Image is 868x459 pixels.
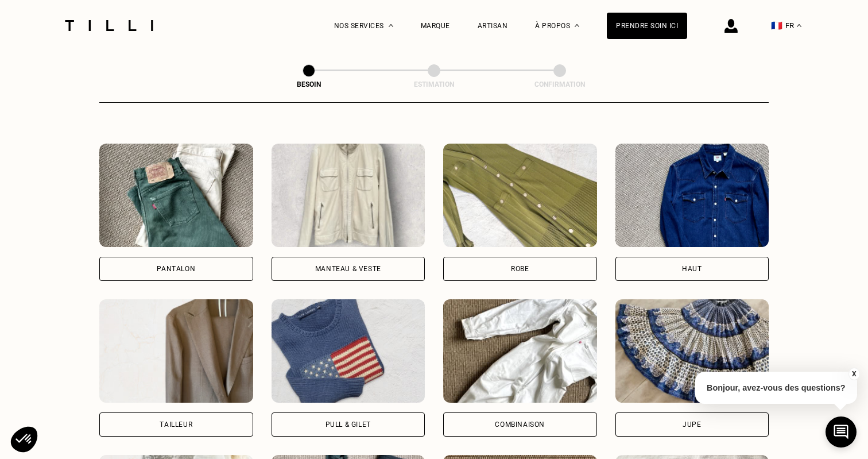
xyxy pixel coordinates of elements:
img: Logo du service de couturière Tilli [61,20,157,31]
img: Menu déroulant [389,24,393,27]
img: Menu déroulant à propos [575,24,579,27]
img: Tilli retouche votre Manteau & Veste [272,144,425,247]
div: Tailleur [160,421,192,428]
a: Marque [421,22,450,30]
a: Prendre soin ici [607,13,687,39]
div: Estimation [377,80,491,88]
div: Besoin [251,80,366,88]
div: Jupe [683,421,701,428]
div: Haut [682,265,702,272]
a: Artisan [478,22,508,30]
img: Tilli retouche votre Combinaison [443,299,597,403]
img: Tilli retouche votre Tailleur [99,299,253,403]
div: Pull & gilet [325,421,371,428]
img: Tilli retouche votre Robe [443,144,597,247]
img: Tilli retouche votre Haut [615,144,769,247]
img: menu déroulant [797,24,801,27]
img: Tilli retouche votre Pull & gilet [272,299,425,403]
button: X [848,368,859,380]
div: Confirmation [502,80,617,88]
div: Combinaison [495,421,545,428]
img: icône connexion [724,19,738,33]
div: Robe [511,265,529,272]
p: Bonjour, avez-vous des questions? [695,372,857,404]
div: Manteau & Veste [315,265,381,272]
img: Tilli retouche votre Jupe [615,299,769,403]
div: Pantalon [157,265,195,272]
img: Tilli retouche votre Pantalon [99,144,253,247]
span: 🇫🇷 [771,20,782,31]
